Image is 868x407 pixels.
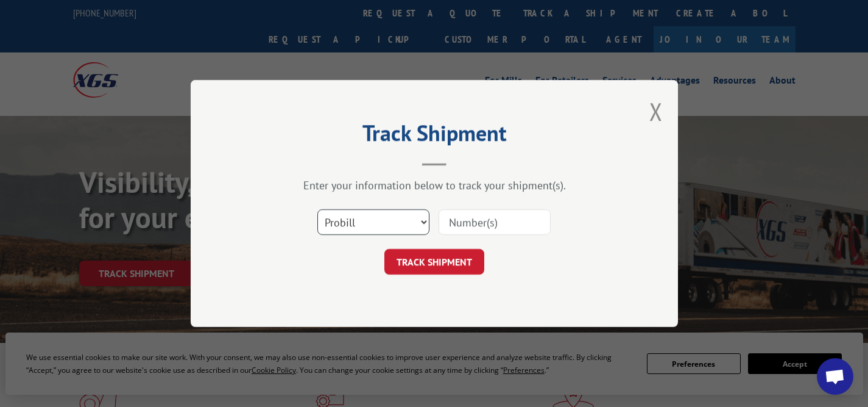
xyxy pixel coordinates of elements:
[439,209,551,235] input: Number(s)
[384,249,484,275] button: TRACK SHIPMENT
[252,178,617,192] div: Enter your information below to track your shipment(s).
[649,95,663,128] button: Close modal
[817,358,853,395] a: Open chat
[252,124,617,148] h2: Track Shipment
